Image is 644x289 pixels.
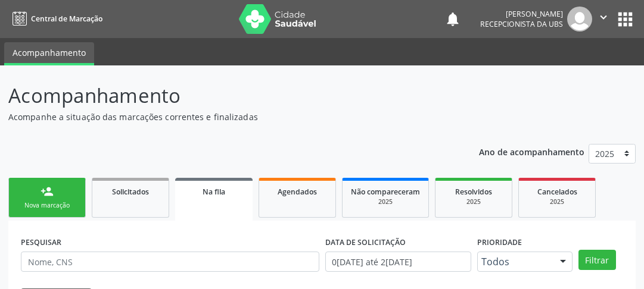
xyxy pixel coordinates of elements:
button: notifications [444,11,461,27]
img: img [567,7,592,32]
label: DATA DE SOLICITAÇÃO [325,233,406,252]
span: Solicitados [112,187,149,197]
button: Filtrar [578,250,616,270]
span: Cancelados [537,187,577,197]
span: Agendados [278,187,317,197]
div: 2025 [527,197,587,206]
span: Não compareceram [351,187,420,197]
span: Central de Marcação [31,14,102,24]
a: Acompanhamento [4,42,94,65]
i:  [597,11,610,24]
button: apps [615,9,636,30]
div: person_add [41,185,54,198]
p: Acompanhe a situação das marcações correntes e finalizadas [8,111,447,123]
p: Ano de acompanhamento [479,144,584,159]
span: Na fila [203,187,225,197]
div: [PERSON_NAME] [480,9,563,19]
div: 2025 [444,197,503,206]
p: Acompanhamento [8,81,447,111]
label: PESQUISAR [21,233,61,252]
a: Central de Marcação [8,9,102,29]
div: Nova marcação [17,201,77,210]
span: Todos [481,256,548,268]
label: Prioridade [477,233,522,252]
button:  [592,7,615,32]
div: 2025 [351,197,420,206]
span: Recepcionista da UBS [480,19,563,29]
span: Resolvidos [455,187,492,197]
input: Selecione um intervalo [325,252,471,272]
input: Nome, CNS [21,252,319,272]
